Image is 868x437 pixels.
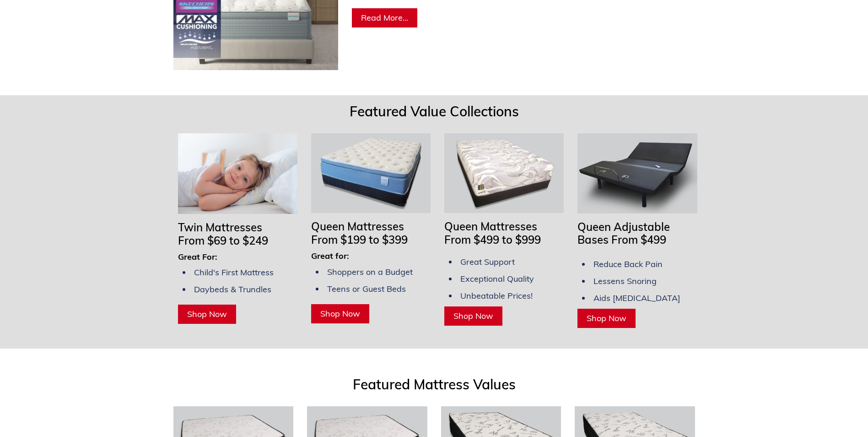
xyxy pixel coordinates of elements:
a: Shop Now [178,305,236,324]
span: Lessens Snoring [593,276,657,286]
span: Great for: [311,251,349,261]
img: Queen Mattresses From $449 to $949 [444,133,564,213]
a: Shop Now [444,306,502,326]
span: From $199 to $399 [311,233,408,246]
span: Queen Mattresses [444,219,537,233]
span: Featured Mattress Values [353,376,516,393]
span: Aids [MEDICAL_DATA] [593,293,680,303]
span: Reduce Back Pain [593,259,663,269]
a: Shop Now [311,304,369,323]
span: Queen Mattresses [311,219,404,233]
img: Adjustable Bases Starting at $379 [577,133,697,213]
span: Exceptional Quality [460,273,534,284]
span: Shop Now [453,311,493,321]
span: Shop Now [587,313,626,323]
span: Read More... [361,12,408,23]
span: Great For: [178,251,217,262]
a: Shop Now [577,309,636,328]
span: Child's First Mattress [194,267,274,278]
img: Twin Mattresses From $69 to $169 [178,133,297,214]
img: Queen Mattresses From $199 to $349 [311,133,431,213]
span: From $69 to $249 [178,234,268,247]
span: Teens or Guest Beds [327,284,406,294]
span: Featured Value Collections [350,103,519,120]
span: Shoppers on a Budget [327,267,413,277]
span: Queen Adjustable Bases From $499 [577,220,670,247]
span: From $499 to $999 [444,233,541,246]
a: Read More... [352,8,417,27]
span: Daybeds & Trundles [194,284,271,295]
span: Twin Mattresses [178,220,262,234]
span: Shop Now [320,308,360,319]
span: Unbeatable Prices! [460,290,533,301]
span: Shop Now [187,309,227,319]
span: Great Support [460,257,515,267]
